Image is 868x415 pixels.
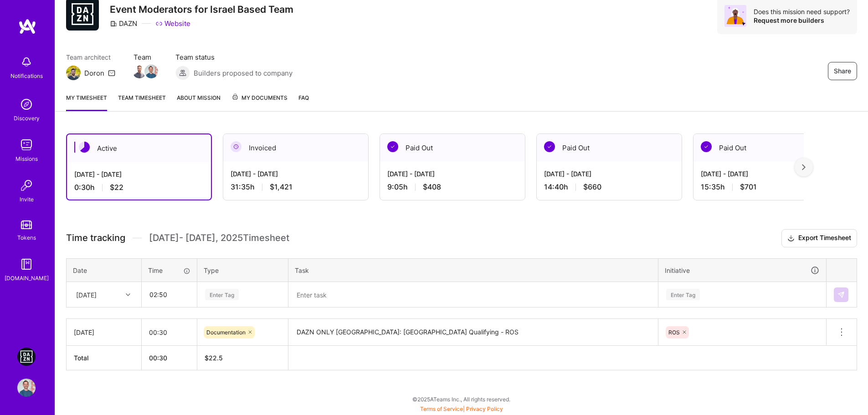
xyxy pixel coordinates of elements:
a: Terms of Service [420,405,463,412]
div: DAZN [110,19,137,28]
a: My Documents [231,93,288,111]
div: 0:30 h [74,183,204,192]
img: bell [17,53,36,71]
span: My Documents [231,93,288,103]
div: [DOMAIN_NAME] [5,273,49,283]
span: $408 [423,182,441,192]
button: Export Timesheet [781,229,857,247]
div: 9:05 h [387,182,518,192]
div: Discovery [14,113,40,123]
div: Tokens [17,233,36,242]
div: Enter Tag [205,287,239,302]
img: Paid Out [701,141,712,152]
a: FAQ [298,93,309,111]
div: © 2025 ATeams Inc., All rights reserved. [55,388,868,410]
div: [DATE] - [DATE] [701,169,831,179]
th: Date [67,258,142,282]
img: Paid Out [544,141,555,152]
div: Invoiced [223,134,368,162]
img: discovery [17,95,36,113]
a: Team Member Avatar [134,64,145,79]
div: Doron [84,68,104,78]
span: $1,421 [270,182,293,192]
h3: Event Moderators for Israel Based Team [110,4,293,15]
a: Privacy Policy [466,405,503,412]
div: Active [67,134,211,162]
div: [DATE] - [DATE] [387,169,518,179]
a: Website [155,19,190,28]
span: | [420,405,503,412]
img: teamwork [17,136,36,154]
button: Share [828,62,857,80]
a: My timesheet [66,93,107,111]
a: User Avatar [15,379,38,397]
div: [DATE] - [DATE] [544,169,674,179]
span: $22 [110,183,123,192]
th: Type [197,258,288,282]
span: ROS [668,329,680,336]
div: Time [148,266,190,275]
div: Request more builders [754,16,850,25]
span: Share [834,67,851,76]
img: DAZN: Event Moderators for Israel Based Team [17,348,36,366]
img: logo [18,18,36,35]
div: [DATE] [74,328,134,337]
img: Team Member Avatar [144,65,158,78]
textarea: DAZN ONLY [GEOGRAPHIC_DATA]: [GEOGRAPHIC_DATA] Qualifying - ROS [289,320,657,345]
img: Team Member Avatar [133,65,146,78]
div: [DATE] - [DATE] [231,169,361,179]
div: Invite [20,195,34,204]
div: Does this mission need support? [754,7,850,16]
img: right [802,164,806,170]
div: Enter Tag [666,287,700,302]
img: Invite [17,176,36,195]
span: Team status [175,52,293,62]
i: icon CompanyGray [110,20,117,27]
input: HH:MM [142,320,197,344]
span: $ 22.5 [205,354,223,362]
img: Active [79,142,90,153]
a: About Mission [177,93,221,111]
div: 31:35 h [231,182,361,192]
th: 00:30 [142,346,197,370]
span: Documentation [206,329,246,336]
a: Team Member Avatar [145,64,157,79]
span: Builders proposed to company [194,68,293,78]
img: Submit [837,291,845,298]
div: Notifications [10,71,43,81]
div: [DATE] [76,290,97,299]
span: Team architect [66,52,115,62]
img: tokens [21,220,32,229]
div: 14:40 h [544,182,674,192]
span: [DATE] - [DATE] , 2025 Timesheet [149,232,289,244]
i: icon Mail [108,69,115,77]
th: Total [67,346,142,370]
div: 15:35 h [701,182,831,192]
i: icon Chevron [126,292,130,297]
img: Team Architect [66,66,81,80]
span: Team [134,52,157,62]
img: guide book [17,255,36,273]
div: Initiative [665,265,820,276]
img: Builders proposed to company [175,66,190,80]
span: $660 [583,182,601,192]
input: HH:MM [142,282,196,307]
i: icon Download [787,234,795,243]
img: Invoiced [231,141,241,152]
a: DAZN: Event Moderators for Israel Based Team [15,348,38,366]
div: [DATE] - [DATE] [74,169,204,179]
a: Team timesheet [118,93,166,111]
img: Paid Out [387,141,398,152]
span: Time tracking [66,232,125,244]
span: $701 [740,182,757,192]
img: Avatar [724,5,746,27]
img: User Avatar [17,379,36,397]
div: Paid Out [693,134,838,162]
th: Task [288,258,658,282]
div: Paid Out [537,134,682,162]
div: Paid Out [380,134,525,162]
div: Missions [15,154,38,164]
